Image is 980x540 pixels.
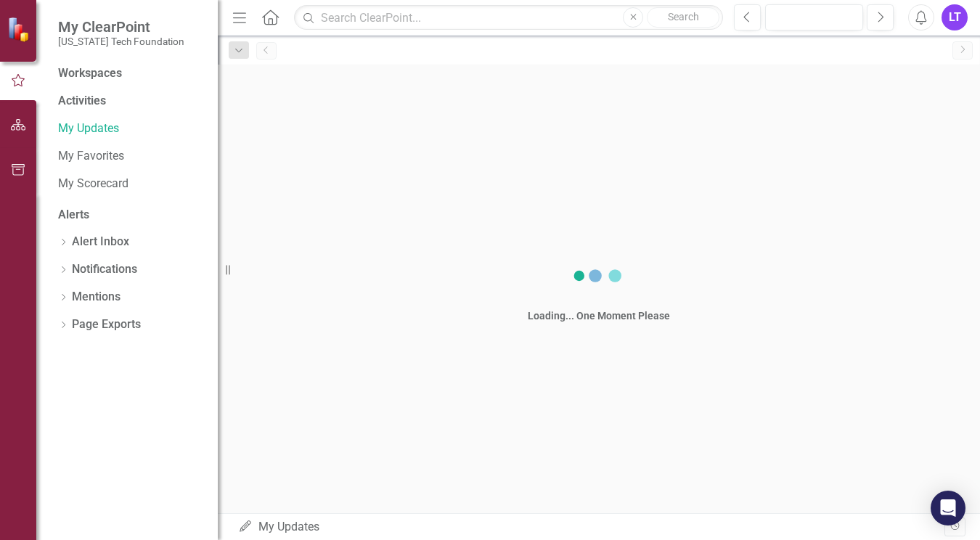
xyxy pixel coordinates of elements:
[58,207,203,224] div: Alerts
[528,308,670,323] div: Loading... One Moment Please
[72,234,129,250] a: Alert Inbox
[58,36,184,47] small: [US_STATE] Tech Foundation
[58,176,203,192] a: My Scorecard
[72,316,141,333] a: Page Exports
[238,519,944,536] div: My Updates
[58,148,203,165] a: My Favorites
[72,261,137,278] a: Notifications
[931,491,965,525] div: Open Intercom Messenger
[668,11,699,22] span: Search
[58,120,203,137] a: My Updates
[72,289,121,306] a: Mentions
[942,4,968,30] button: LT
[58,18,184,36] span: My ClearPoint
[294,5,723,30] input: Search ClearPoint...
[58,93,203,110] div: Activities
[7,16,33,41] img: ClearPoint Strategy
[647,7,719,28] button: Search
[58,65,122,82] div: Workspaces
